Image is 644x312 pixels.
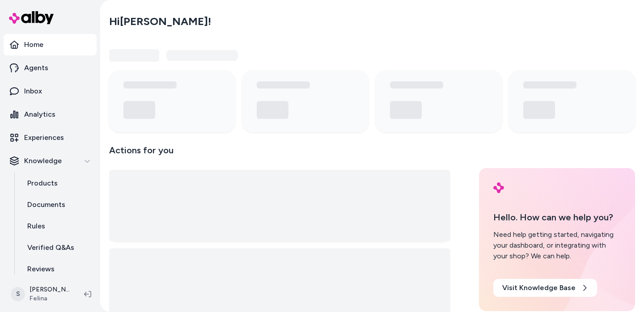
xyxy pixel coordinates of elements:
[4,57,97,79] a: Agents
[18,173,97,194] a: Products
[27,178,58,189] p: Products
[11,287,25,301] span: S
[493,211,621,224] p: Hello. How can we help you?
[18,215,97,237] a: Rules
[24,132,64,143] p: Experiences
[5,280,77,308] button: S[PERSON_NAME]Felina
[4,34,97,55] a: Home
[24,109,55,120] p: Analytics
[4,150,97,172] button: Knowledge
[493,229,621,261] div: Need help getting started, navigating your dashboard, or integrating with your shop? We can help.
[109,15,211,28] h2: Hi [PERSON_NAME] !
[27,264,55,274] p: Reviews
[30,285,70,294] p: [PERSON_NAME]
[9,11,54,24] img: alby Logo
[24,63,48,73] p: Agents
[4,104,97,125] a: Analytics
[109,143,450,164] p: Actions for you
[4,80,97,102] a: Inbox
[27,199,65,210] p: Documents
[493,182,504,193] img: alby Logo
[18,194,97,215] a: Documents
[27,221,45,232] p: Rules
[27,242,74,253] p: Verified Q&As
[18,237,97,258] a: Verified Q&As
[24,86,42,97] p: Inbox
[493,279,597,297] a: Visit Knowledge Base
[4,127,97,148] a: Experiences
[24,156,62,166] p: Knowledge
[30,294,70,303] span: Felina
[24,39,43,50] p: Home
[18,258,97,280] a: Reviews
